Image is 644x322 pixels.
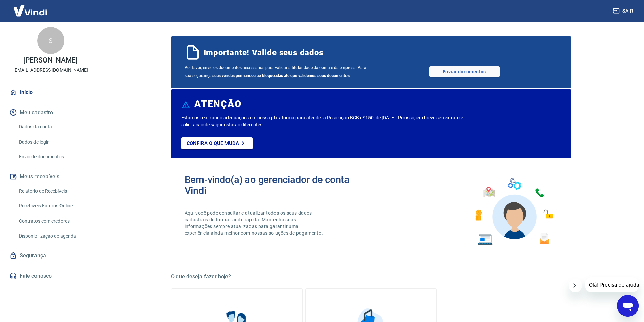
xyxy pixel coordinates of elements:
a: Envio de documentos [16,150,93,164]
p: [PERSON_NAME] [23,57,77,64]
h2: Bem-vindo(a) ao gerenciador de conta Vindi [185,174,371,196]
iframe: Mensagem da empresa [585,277,639,292]
a: Confira o que muda [181,137,253,149]
span: Por favor, envie os documentos necessários para validar a titularidade da conta e da empresa. Par... [185,64,371,80]
p: Confira o que muda [187,140,239,146]
button: Sair [612,5,636,17]
a: Dados da conta [16,120,93,134]
a: Disponibilização de agenda [16,229,93,243]
img: Vindi [8,0,52,21]
img: Imagem de um avatar masculino com diversos icones exemplificando as funcionalidades do gerenciado... [469,174,558,249]
a: Recebíveis Futuros Online [16,199,93,213]
h6: ATENÇÃO [194,101,241,107]
b: suas vendas permanecerão bloqueadas até que validemos seus documentos [212,73,350,78]
a: Fale conosco [8,269,93,283]
button: Meus recebíveis [8,169,93,184]
h5: O que deseja fazer hoje? [171,273,571,280]
a: Contratos com credores [16,214,93,228]
a: Início [8,85,93,100]
iframe: Fechar mensagem [569,279,582,292]
a: Segurança [8,248,93,263]
button: Meu cadastro [8,105,93,120]
iframe: Botão para abrir a janela de mensagens [617,295,639,317]
a: Enviar documentos [429,66,500,77]
a: Dados de login [16,135,93,149]
p: [EMAIL_ADDRESS][DOMAIN_NAME] [13,67,88,74]
p: Aqui você pode consultar e atualizar todos os seus dados cadastrais de forma fácil e rápida. Mant... [185,209,325,237]
span: Importante! Valide seus dados [204,47,324,58]
span: Olá! Precisa de ajuda? [4,5,57,10]
div: S [37,27,64,54]
p: Estamos realizando adequações em nossa plataforma para atender a Resolução BCB nº 150, de [DATE].... [181,114,485,128]
a: Relatório de Recebíveis [16,184,93,198]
